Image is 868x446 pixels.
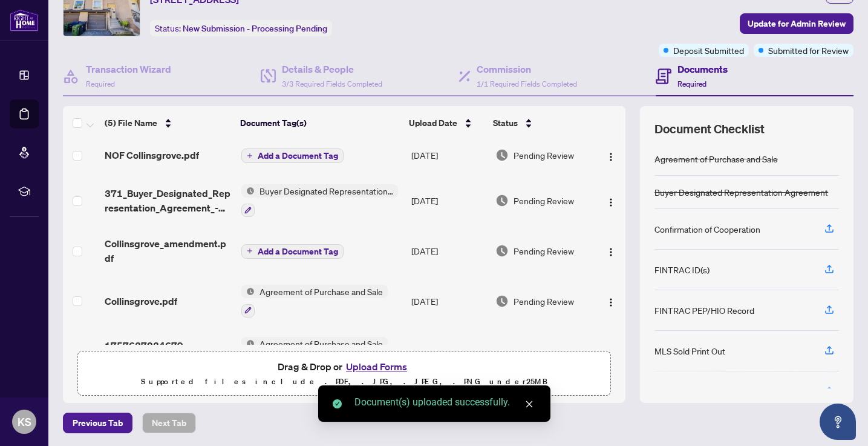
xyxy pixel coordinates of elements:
[241,244,344,259] button: Add a Document Tag
[606,152,616,162] img: Logo
[18,413,31,430] span: KS
[142,413,196,433] button: Next Tab
[105,186,231,215] span: 371_Buyer_Designated_Representation_Agreement_-_PropTx-[PERSON_NAME].pdf
[63,413,132,433] button: Previous Tab
[255,184,398,198] span: Buyer Designated Representation Agreement
[105,236,231,265] span: Collinsgrove_amendment.pdf
[241,337,388,370] button: Status IconAgreement of Purchase and Sale
[406,227,491,275] td: [DATE]
[86,79,115,88] span: Required
[282,79,382,88] span: 3/3 Required Fields Completed
[493,116,518,130] span: Status
[654,304,754,317] div: FINTRAC PEP/HIO Record
[10,9,39,32] img: logo
[105,294,177,308] span: Collinsgrove.pdf
[673,44,744,57] span: Deposit Submitted
[241,148,344,164] button: Add a Document Tag
[241,337,255,350] img: Status Icon
[495,295,509,308] img: Document Status
[105,148,199,162] span: NOF Collinsgrove.pdf
[255,337,388,350] span: Agreement of Purchase and Sale
[654,152,778,165] div: Agreement of Purchase and Sale
[406,275,491,327] td: [DATE]
[601,241,621,261] button: Logo
[654,263,710,276] div: FINTRAC ID(s)
[654,344,725,358] div: MLS Sold Print Out
[654,185,828,199] div: Buyer Designated Representation Agreement
[601,291,621,311] button: Logo
[523,398,536,411] a: Close
[354,395,536,410] div: Document(s) uploaded successfully.
[105,338,231,367] span: 1757637234679-DEPOSITRECEIPT55Collingsgrove205.pdf
[677,79,706,88] span: Required
[86,62,171,76] h4: Transaction Wizard
[342,359,411,374] button: Upload Forms
[409,116,457,130] span: Upload Date
[241,184,255,198] img: Status Icon
[258,151,338,160] span: Add a Document Tag
[606,298,616,307] img: Logo
[247,248,253,254] span: plus
[654,121,765,138] span: Document Checklist
[606,198,616,207] img: Logo
[514,148,574,162] span: Pending Review
[495,194,509,207] img: Document Status
[333,399,342,408] span: check-circle
[247,153,253,159] span: plus
[654,222,760,236] div: Confirmation of Cooperation
[255,285,388,298] span: Agreement of Purchase and Sale
[78,351,610,396] span: Drag & Drop orUpload FormsSupported files include .PDF, .JPG, .JPEG, .PNG under25MB
[241,184,398,217] button: Status IconBuyer Designated Representation Agreement
[73,413,123,433] span: Previous Tab
[495,244,509,258] img: Document Status
[740,13,853,34] button: Update for Admin Review
[677,62,728,76] h4: Documents
[241,243,344,259] button: Add a Document Tag
[514,194,574,207] span: Pending Review
[282,62,382,76] h4: Details & People
[477,79,577,88] span: 1/1 Required Fields Completed
[100,106,235,140] th: (5) File Name
[406,327,491,379] td: [DATE]
[241,148,344,163] button: Add a Document Tag
[235,106,405,140] th: Document Tag(s)
[525,400,534,408] span: close
[820,404,856,440] button: Open asap
[495,148,509,162] img: Document Status
[406,175,491,227] td: [DATE]
[768,44,849,57] span: Submitted for Review
[514,295,574,308] span: Pending Review
[241,285,255,298] img: Status Icon
[105,116,157,130] span: (5) File Name
[404,106,488,140] th: Upload Date
[606,247,616,257] img: Logo
[477,62,577,76] h4: Commission
[488,106,593,140] th: Status
[258,247,338,256] span: Add a Document Tag
[241,285,388,318] button: Status IconAgreement of Purchase and Sale
[514,244,574,258] span: Pending Review
[601,145,621,165] button: Logo
[183,23,327,34] span: New Submission - Processing Pending
[601,191,621,210] button: Logo
[406,136,491,175] td: [DATE]
[85,374,603,389] p: Supported files include .PDF, .JPG, .JPEG, .PNG under 25 MB
[150,20,332,36] div: Status:
[748,14,846,33] span: Update for Admin Review
[278,359,411,374] span: Drag & Drop or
